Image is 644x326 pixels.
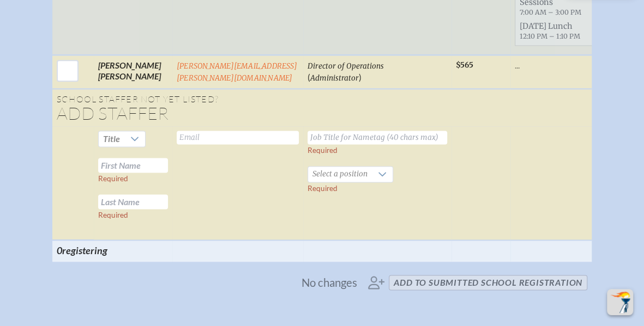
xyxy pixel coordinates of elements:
[308,184,338,193] label: Required
[62,244,107,256] span: registering
[98,158,168,173] input: First Name
[308,167,372,182] span: Select a position
[52,240,172,261] th: 0
[308,72,310,82] span: (
[520,32,580,40] span: 12:10 PM – 1:10 PM
[456,60,473,70] span: $565
[98,174,128,183] label: Required
[609,291,631,313] img: To the top
[94,55,172,89] td: [PERSON_NAME] [PERSON_NAME]
[103,133,120,144] span: Title
[177,131,299,144] input: Email
[98,211,128,219] label: Required
[99,131,124,146] span: Title
[177,61,297,83] a: [PERSON_NAME][EMAIL_ADDRESS][PERSON_NAME][DOMAIN_NAME]
[607,289,633,315] button: Scroll Top
[98,194,168,209] input: Last Name
[515,60,603,71] p: ...
[302,276,357,288] span: No changes
[520,8,581,16] span: 7:00 AM – 3:00 PM
[359,72,362,82] span: )
[515,19,603,43] span: [DATE] Lunch
[308,131,447,144] input: Job Title for Nametag (40 chars max)
[308,61,384,71] span: Director of Operations
[308,146,338,155] label: Required
[310,73,359,83] span: Administrator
